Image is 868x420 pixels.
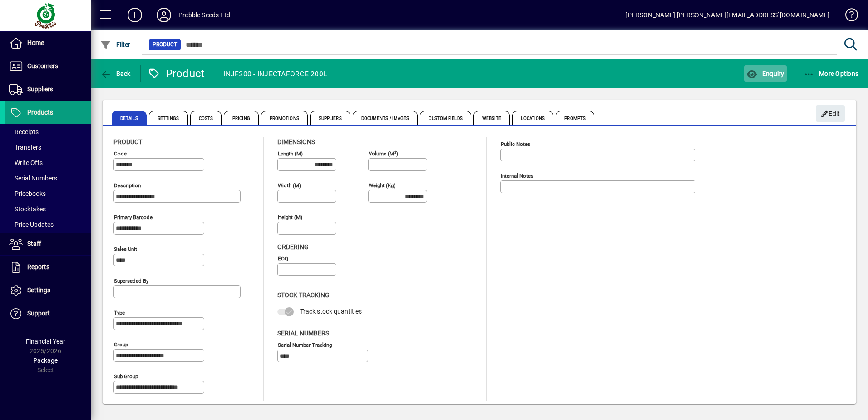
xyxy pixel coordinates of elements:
mat-label: Serial Number tracking [278,341,332,348]
button: Back [98,65,133,82]
span: Documents / Images [353,111,418,125]
div: INJF200 - INJECTAFORCE 200L [223,67,327,81]
button: Enquiry [744,65,786,82]
span: Ordering [277,243,309,250]
mat-label: Superseded by [114,278,148,284]
a: Support [5,302,91,325]
mat-label: Description [114,182,141,189]
mat-label: Length (m) [278,150,303,157]
sup: 3 [394,150,396,154]
a: Customers [5,55,91,78]
mat-label: Group [114,341,128,348]
span: Suppliers [27,85,53,93]
span: Stock Tracking [277,291,330,299]
span: Stocktakes [9,205,46,213]
span: Pricebooks [9,190,46,197]
mat-label: Public Notes [501,141,530,147]
mat-label: Height (m) [278,214,302,220]
div: [PERSON_NAME] [PERSON_NAME][EMAIL_ADDRESS][DOMAIN_NAME] [626,8,829,22]
a: Staff [5,233,91,255]
span: Pricing [224,111,259,125]
span: Write Offs [9,159,43,166]
mat-label: Code [114,150,127,157]
a: Write Offs [5,155,91,170]
a: Knowledge Base [838,2,857,31]
span: Costs [190,111,222,125]
span: Price Updates [9,221,54,228]
a: Settings [5,279,91,302]
span: Prompts [556,111,594,125]
mat-label: EOQ [278,255,288,262]
span: Suppliers [310,111,350,125]
span: Receipts [9,128,39,135]
span: Dimensions [277,138,315,145]
a: Transfers [5,140,91,155]
span: More Options [804,70,859,77]
span: Custom Fields [420,111,471,125]
span: Serial Numbers [9,175,57,182]
mat-label: Primary barcode [114,214,153,220]
a: Reports [5,256,91,279]
span: Track stock quantities [300,308,362,315]
mat-label: Type [114,310,125,316]
span: Transfers [9,144,41,151]
span: Locations [512,111,553,125]
a: Stocktakes [5,201,91,217]
button: Filter [98,36,133,53]
span: Settings [27,286,50,294]
button: Add [120,7,149,23]
span: Settings [149,111,188,125]
span: Package [33,357,58,364]
span: Filter [100,41,131,48]
span: Details [112,111,147,125]
span: Edit [821,106,840,121]
a: Home [5,32,91,55]
span: Products [27,109,53,116]
a: Suppliers [5,78,91,101]
span: Serial Numbers [277,330,329,337]
span: Financial Year [26,338,65,345]
span: Promotions [261,111,308,125]
span: Product [153,40,177,49]
button: Edit [816,105,845,122]
span: Reports [27,263,49,270]
span: Enquiry [746,70,784,77]
div: Product [148,66,205,81]
app-page-header-button: Back [91,65,141,82]
mat-label: Width (m) [278,182,301,189]
span: Home [27,39,44,46]
mat-label: Weight (Kg) [369,182,395,189]
a: Price Updates [5,217,91,232]
span: Staff [27,240,41,247]
span: Back [100,70,131,77]
div: Prebble Seeds Ltd [178,8,230,22]
a: Pricebooks [5,186,91,201]
mat-label: Volume (m ) [369,150,398,157]
mat-label: Internal Notes [501,173,533,179]
button: More Options [801,65,861,82]
mat-label: Sub group [114,373,138,380]
span: Website [473,111,510,125]
a: Receipts [5,124,91,140]
a: Serial Numbers [5,170,91,186]
button: Profile [149,7,178,23]
span: Customers [27,62,58,70]
mat-label: Sales unit [114,246,137,252]
span: Product [113,138,142,145]
span: Support [27,310,50,317]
